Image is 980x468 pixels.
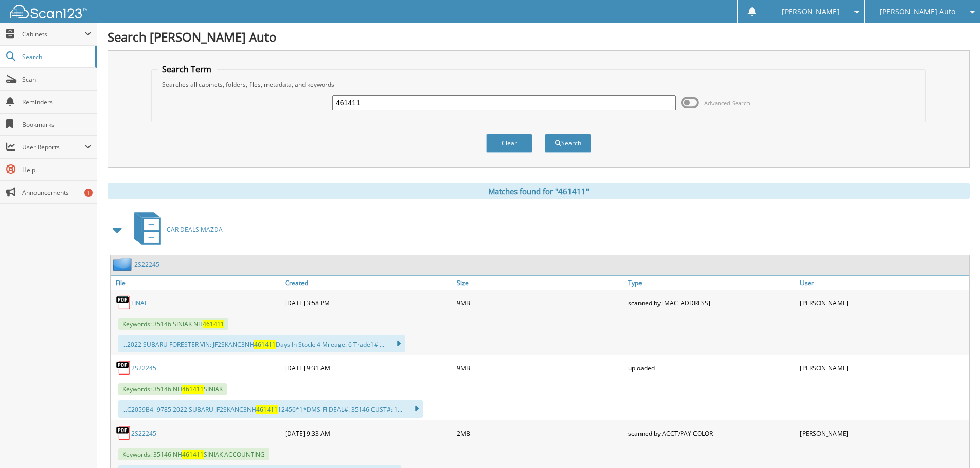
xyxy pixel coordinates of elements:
[454,276,626,290] a: Size
[22,143,84,152] span: User Reports
[116,360,131,376] img: PDF.png
[626,276,797,290] a: Type
[22,30,84,39] span: Cabinets
[22,188,92,197] span: Announcements
[454,292,626,313] div: 9MB
[116,295,131,310] img: PDF.png
[256,405,278,414] span: 461411
[782,9,840,15] span: [PERSON_NAME]
[131,364,156,372] a: 2S22245
[118,383,227,395] span: Keywords: 35146 NH SINIAK
[282,358,454,378] div: [DATE] 9:31 AM
[454,423,626,443] div: 2MB
[797,276,969,290] a: User
[118,335,405,352] div: ...2022 SUBARU FORESTER VIN: JF2SKANC3NH Days In Stock: 4 Mileage: 6 Trade1# ...
[118,318,228,330] span: Keywords: 35146 SINIAK NH
[203,320,224,328] span: 461411
[254,340,276,349] span: 461411
[22,120,92,129] span: Bookmarks
[113,258,134,271] img: folder2.png
[84,189,93,197] div: 1
[157,80,920,89] div: Searches all cabinets, folders, files, metadata, and keywords
[128,209,223,250] a: CAR DEALS MAZDA
[182,450,204,459] span: 461411
[118,400,423,418] div: ...C2059B4 -9785 2022 SUBARU JF2SKANC3NH 12456*1*DMS-FI DEAL#: 35146 CUST#: 1...
[486,134,532,153] button: Clear
[10,5,87,18] img: scan123-logo-white.svg
[167,225,223,234] span: CAR DEALS MAZDA
[282,292,454,313] div: [DATE] 3:58 PM
[108,183,970,199] div: Matches found for "461411"
[22,75,92,84] span: Scan
[182,385,204,394] span: 461411
[626,423,797,443] div: scanned by ACCT/PAY COLOR
[880,9,955,15] span: [PERSON_NAME] Auto
[131,298,148,307] a: FINAL
[108,28,970,45] h1: Search [PERSON_NAME] Auto
[22,52,90,61] span: Search
[454,358,626,378] div: 9MB
[282,423,454,443] div: [DATE] 9:33 AM
[116,425,131,441] img: PDF.png
[797,358,969,378] div: [PERSON_NAME]
[22,165,92,174] span: Help
[704,99,750,107] span: Advanced Search
[797,423,969,443] div: [PERSON_NAME]
[626,358,797,378] div: uploaded
[545,134,591,153] button: Search
[157,64,217,75] legend: Search Term
[626,292,797,313] div: scanned by [MAC_ADDRESS]
[134,260,159,269] a: 2S22245
[131,429,156,438] a: 2S22245
[929,419,980,468] iframe: Chat Widget
[797,292,969,313] div: [PERSON_NAME]
[118,448,269,460] span: Keywords: 35146 NH SINIAK ACCOUNTING
[22,98,92,106] span: Reminders
[282,276,454,290] a: Created
[111,276,282,290] a: File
